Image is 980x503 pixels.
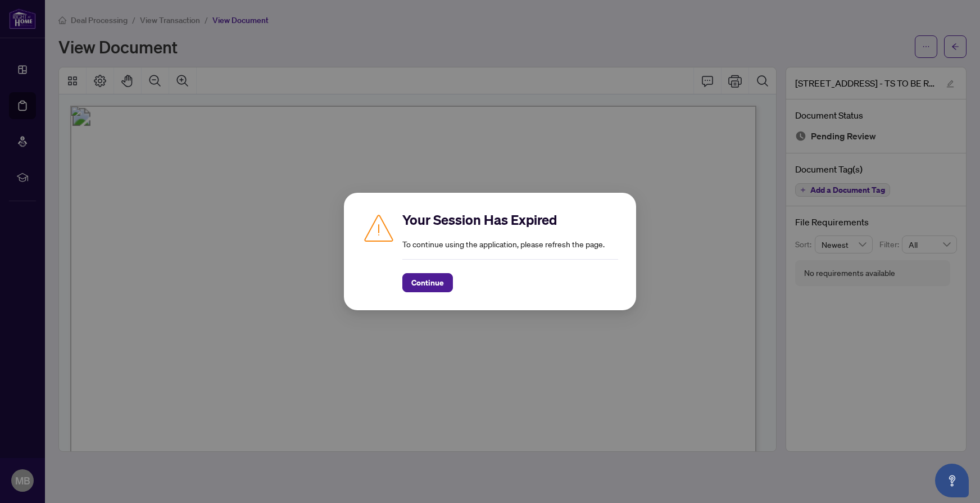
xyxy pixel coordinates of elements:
[362,211,396,244] img: Caution icon
[402,273,453,292] button: Continue
[935,464,969,497] button: Open asap
[402,211,618,292] div: To continue using the application, please refresh the page.
[402,211,618,229] h2: Your Session Has Expired
[411,274,444,292] span: Continue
